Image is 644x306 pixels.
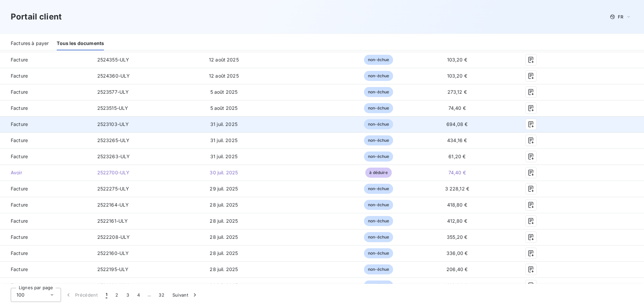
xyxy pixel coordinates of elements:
span: 2523577-ULY [97,89,129,95]
span: non-échue [364,232,393,242]
span: Facture [5,282,87,289]
span: 3 228,12 € [445,186,470,191]
span: 74,40 € [448,105,466,111]
span: 694,08 € [446,121,468,127]
span: non-échue [364,151,393,162]
span: … [144,290,155,300]
span: Facture [5,105,87,112]
div: Factures à payer [11,36,49,50]
span: 2522700-ULY [97,170,130,175]
span: à déduire [365,168,391,178]
span: Facture [5,185,87,192]
span: FR [618,14,623,19]
span: 29 juil. 2025 [210,186,238,191]
span: 2523103-ULY [97,121,129,127]
span: Facture [5,202,87,208]
span: 418,80 € [447,202,467,208]
button: Suivant [168,288,202,302]
span: Facture [5,234,87,241]
button: 1 [102,288,111,302]
span: 28 juil. 2025 [210,282,238,288]
button: 2 [111,288,122,302]
span: 206,40 € [446,266,468,272]
span: 2522275-ULY [97,186,129,191]
span: 12 août 2025 [209,57,239,62]
span: Facture [5,56,87,63]
span: 28 juil. 2025 [210,202,238,208]
span: 5 août 2025 [210,105,238,111]
span: 2522208-ULY [97,234,130,240]
span: 355,20 € [447,234,467,240]
h3: Portail client [11,11,62,23]
span: 199,20 € [447,282,467,288]
span: 2522149-ULY [97,282,129,288]
span: 2522161-ULY [97,218,128,224]
span: 28 juil. 2025 [210,218,238,224]
span: 2522164-ULY [97,202,129,208]
span: 5 août 2025 [210,89,238,95]
span: Facture [5,153,87,160]
span: non-échue [364,216,393,226]
span: Facture [5,250,87,257]
span: non-échue [364,103,393,113]
span: non-échue [364,264,393,274]
span: 28 juil. 2025 [210,250,238,256]
span: 1 [106,292,107,298]
span: 61,20 € [448,154,466,159]
span: 2523263-ULY [97,154,130,159]
span: 28 juil. 2025 [210,234,238,240]
span: non-échue [364,55,393,65]
span: non-échue [364,184,393,194]
span: non-échue [364,200,393,210]
span: 31 juil. 2025 [210,121,237,127]
span: 28 juil. 2025 [210,266,238,272]
span: 412,80 € [447,218,467,224]
button: 3 [122,288,133,302]
span: 103,20 € [447,57,467,62]
span: 30 juil. 2025 [210,170,238,175]
span: non-échue [364,119,393,129]
span: 2522195-ULY [97,266,129,272]
span: 31 juil. 2025 [210,137,237,143]
span: non-échue [364,135,393,145]
span: Facture [5,121,87,128]
span: non-échue [364,87,393,97]
span: Facture [5,218,87,224]
span: 273,12 € [447,89,467,95]
span: 74,40 € [448,170,466,175]
span: non-échue [364,280,393,291]
span: Facture [5,137,87,144]
button: 4 [133,288,144,302]
span: Facture [5,266,87,273]
span: 2524360-ULY [97,73,130,79]
div: Tous les documents [57,36,104,50]
button: 32 [155,288,168,302]
span: Facture [5,73,87,79]
span: Avoir [5,169,87,176]
span: non-échue [364,71,393,81]
span: 434,16 € [447,137,467,143]
span: 2523265-ULY [97,137,130,143]
span: 12 août 2025 [209,73,239,79]
span: 31 juil. 2025 [210,154,237,159]
span: 2524355-ULY [97,57,129,62]
span: 336,00 € [446,250,468,256]
span: non-échue [364,248,393,258]
span: 103,20 € [447,73,467,79]
span: 100 [16,292,24,298]
span: Facture [5,89,87,95]
span: 2523515-ULY [97,105,128,111]
span: 2522160-ULY [97,250,129,256]
button: Précédent [61,288,102,302]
